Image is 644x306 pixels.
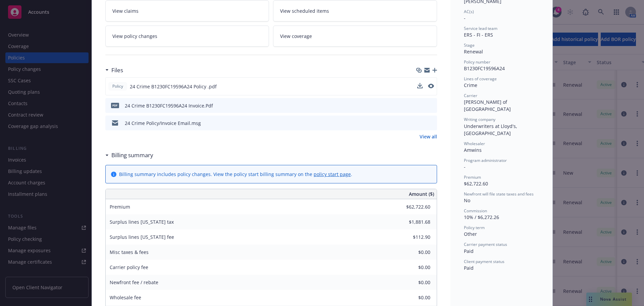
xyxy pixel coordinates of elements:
span: Other [464,231,477,237]
span: Carrier payment status [464,242,507,247]
div: Billing summary [105,151,153,160]
button: preview file [428,102,434,109]
span: Newfront fee / rebate [110,279,158,286]
span: Misc taxes & fees [110,249,149,255]
a: View coverage [273,26,437,47]
span: Pdf [111,103,119,108]
span: Writing company [464,117,495,122]
input: 0.00 [391,293,434,303]
span: Policy [111,83,124,89]
span: B1230FC19596A24 [464,65,505,72]
span: View claims [112,7,139,14]
span: View policy changes [112,33,157,40]
a: View policy changes [105,26,269,47]
span: ERS - FI - ERS [464,32,493,38]
span: 24 Crime B1230FC19596A24 Policy .pdf [130,83,217,90]
span: Renewal [464,48,483,55]
button: download file [417,83,423,90]
button: download file [418,120,423,127]
span: Client payment status [464,259,504,264]
button: preview file [428,83,434,90]
div: Crime [464,82,539,89]
span: Commission [464,208,487,214]
span: Surplus lines [US_STATE] tax [110,219,174,225]
span: 10% / $6,272.26 [464,214,499,220]
span: AC(s) [464,9,474,14]
span: Program administrator [464,158,507,163]
h3: Billing summary [111,151,153,160]
input: 0.00 [391,217,434,227]
span: Paid [464,248,474,254]
span: Surplus lines [US_STATE] fee [110,234,174,240]
div: 24 Crime Policy/Invoice Email.msg [125,120,201,127]
input: 0.00 [391,277,434,288]
span: View scheduled items [280,7,329,14]
span: Paid [464,265,474,271]
span: Newfront will file state taxes and fees [464,191,534,197]
a: View all [420,133,437,140]
span: Carrier policy fee [110,264,148,270]
span: Premium [464,174,481,180]
button: preview file [428,120,434,127]
h3: Files [111,66,123,75]
span: Policy term [464,225,485,230]
span: Wholesaler [464,141,485,146]
span: Wholesale fee [110,294,141,301]
input: 0.00 [391,262,434,272]
div: Files [105,66,123,75]
span: Underwriters at Lloyd's, [GEOGRAPHIC_DATA] [464,123,519,136]
span: Carrier [464,93,477,98]
a: View scheduled items [273,0,437,21]
span: Amount ($) [409,190,434,198]
span: - [464,15,466,21]
a: policy start page [314,171,351,177]
a: View claims [105,0,269,21]
button: download file [418,102,423,109]
span: Service lead team [464,26,497,31]
button: preview file [428,84,434,88]
div: 24 Crime B1230FC19596A24 Invoice.Pdf [125,102,213,109]
span: Lines of coverage [464,76,497,82]
button: download file [417,83,423,88]
span: Premium [110,204,130,210]
input: 0.00 [391,202,434,212]
span: No [464,197,470,204]
span: Policy number [464,59,490,65]
span: Amwins [464,147,482,153]
span: $62,722.60 [464,180,488,187]
span: [PERSON_NAME] of [GEOGRAPHIC_DATA] [464,99,511,112]
input: 0.00 [391,247,434,257]
span: - [464,164,466,170]
div: Billing summary includes policy changes. View the policy start billing summary on the . [119,171,352,178]
input: 0.00 [391,232,434,242]
span: Stage [464,42,475,48]
span: View coverage [280,33,312,40]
